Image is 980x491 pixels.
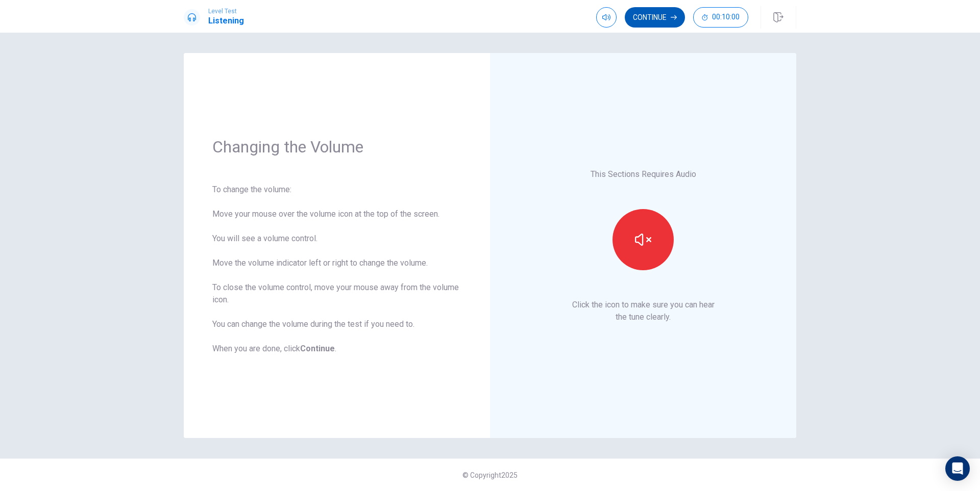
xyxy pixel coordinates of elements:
[693,7,748,28] button: 00:10:00
[208,15,244,27] h1: Listening
[625,7,685,28] button: Continue
[212,137,461,157] h1: Changing the Volume
[591,168,696,180] p: This Sections Requires Audio
[212,184,461,355] div: To change the volume: Move your mouse over the volume icon at the top of the screen. You will see...
[945,456,970,481] div: Open Intercom Messenger
[462,471,518,479] span: © Copyright 2025
[300,344,335,353] b: Continue
[712,13,740,21] span: 00:10:00
[208,8,244,15] span: Level Test
[572,299,715,323] p: Click the icon to make sure you can hear the tune clearly.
